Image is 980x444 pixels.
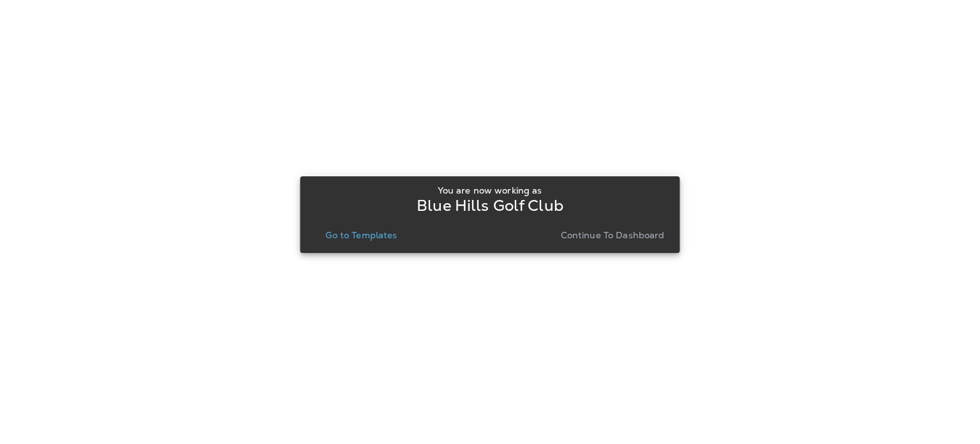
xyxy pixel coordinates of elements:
button: Continue to Dashboard [556,226,670,244]
button: Go to Templates [320,226,402,244]
p: You are now working as [438,185,542,195]
p: Blue Hills Golf Club [417,201,563,211]
p: Go to Templates [325,230,397,240]
p: Continue to Dashboard [561,230,665,240]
